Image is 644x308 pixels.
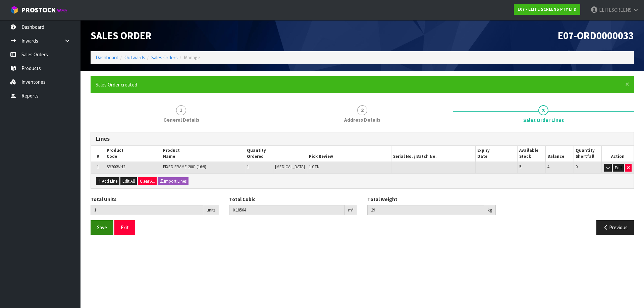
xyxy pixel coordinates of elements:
span: × [625,79,629,89]
span: ELITESCREENS [599,7,632,13]
span: 1 [97,164,99,170]
th: Available Stock [518,146,546,162]
span: Save [97,224,107,231]
input: Total Cubic [229,205,345,215]
span: 2 [357,105,367,115]
button: Clear All [138,177,157,185]
th: Product Code [105,146,161,162]
a: Dashboard [96,54,118,61]
button: Exit [114,220,135,235]
button: Add Line [96,177,119,185]
label: Total Weight [367,196,397,203]
span: Address Details [344,116,380,123]
span: 0 [576,164,578,170]
th: Action [602,146,634,162]
span: SB200WH2 [107,164,125,170]
th: Quantity Ordered [245,146,307,162]
button: Save [91,220,113,235]
div: kg [484,205,496,215]
span: 1 CTN [309,164,320,170]
span: 4 [547,164,549,170]
div: m³ [345,205,357,215]
span: 5 [519,164,521,170]
span: 3 [538,105,548,115]
span: Manage [184,54,200,61]
button: Edit All [120,177,137,185]
label: Total Cubic [229,196,255,203]
th: Expiry Date [476,146,518,162]
strong: E07 - ELITE SCREENS PTY LTD [518,6,577,12]
span: [MEDICAL_DATA] [275,164,305,170]
a: Outwards [124,54,145,61]
th: Pick Review [307,146,391,162]
label: Total Units [91,196,116,203]
span: Sales Order created [96,81,137,88]
th: Quantity Shortfall [574,146,602,162]
span: Sales Order Lines [523,117,564,124]
th: Balance [546,146,574,162]
th: Product Name [161,146,245,162]
input: Total Units [91,205,203,215]
input: Total Weight [367,205,484,215]
span: Sales Order [91,29,152,42]
small: WMS [57,7,67,14]
button: Import Lines [158,177,189,185]
a: Sales Orders [151,54,178,61]
th: Serial No. / Batch No. [391,146,476,162]
button: Edit [613,164,624,172]
button: Previous [596,220,634,235]
span: E07-ORD0000033 [558,29,634,42]
div: units [203,205,219,215]
span: FIXED FRAME 200" (16:9) [163,164,206,170]
span: 1 [247,164,249,170]
img: cube-alt.png [10,6,18,14]
span: ProStock [21,6,56,14]
th: # [91,146,105,162]
span: General Details [163,116,199,123]
span: 1 [176,105,186,115]
h3: Lines [96,136,629,142]
span: Sales Order Lines [91,127,634,240]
